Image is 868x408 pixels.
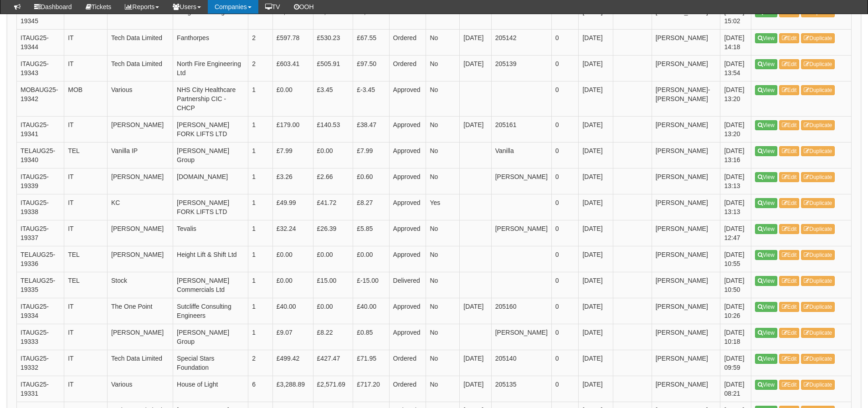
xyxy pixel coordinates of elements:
a: Edit [779,276,800,286]
td: 0 [551,81,579,116]
a: Edit [779,380,800,390]
td: £26.39 [313,220,353,246]
td: [DATE] [460,376,491,402]
td: 2 [248,29,273,55]
a: Duplicate [801,198,835,208]
td: £1,096.13 [313,3,353,29]
td: [DATE] 13:20 [720,116,751,142]
td: [DATE] [460,298,491,324]
td: £603.41 [272,55,313,81]
td: £597.78 [272,29,313,55]
td: [DATE] [579,116,613,142]
td: [DATE] 15:02 [720,3,751,29]
td: 0 [551,116,579,142]
td: [PERSON_NAME] [652,298,720,324]
td: North Fire Engineering Ltd [173,55,248,81]
td: £3,288.89 [272,376,313,402]
td: ITAUG25-19337 [17,220,64,246]
td: Ordered [389,29,426,55]
td: £32.24 [272,220,313,246]
td: [PERSON_NAME] [652,55,720,81]
a: View [755,302,777,312]
td: [PERSON_NAME] Group [173,142,248,168]
td: £505.91 [313,55,353,81]
a: Duplicate [801,276,835,286]
a: View [755,276,777,286]
td: Ordered [389,350,426,376]
td: [PERSON_NAME] FORK LIFTS LTD [173,116,248,142]
td: [DATE] [460,55,491,81]
a: View [755,224,777,234]
td: £717.20 [353,376,389,402]
td: £0.85 [353,324,389,350]
td: Approved [389,116,426,142]
td: Various [108,3,173,29]
td: [DATE] 14:18 [720,29,751,55]
a: Edit [779,33,800,43]
td: £3.45 [313,81,353,116]
td: 205135 [491,376,551,402]
td: 1 [248,272,273,298]
td: No [426,142,460,168]
td: [PERSON_NAME] [652,3,720,29]
td: £71.95 [353,350,389,376]
a: View [755,328,777,338]
td: [DATE] 12:47 [720,220,751,246]
a: Duplicate [801,302,835,312]
td: 205160 [491,298,551,324]
td: £2.66 [313,168,353,194]
td: No [426,246,460,272]
td: IT [64,3,108,29]
td: 0 [551,220,579,246]
td: Ordered [389,55,426,81]
td: [PERSON_NAME] [652,272,720,298]
td: Sutcliffe Consulting Engineers [173,298,248,324]
td: Vanilla [491,142,551,168]
td: [DOMAIN_NAME] [173,168,248,194]
td: Special Stars Foundation [173,350,248,376]
td: 1 [248,324,273,350]
td: [DATE] [579,272,613,298]
td: TELAUG25-19336 [17,246,64,272]
td: Tevalis [173,220,248,246]
a: Duplicate [801,250,835,260]
a: View [755,250,777,260]
td: TELAUG25-19340 [17,142,64,168]
td: [DATE] [460,350,491,376]
a: Edit [779,224,800,234]
td: [PERSON_NAME] [652,142,720,168]
td: House of Light [173,376,248,402]
td: [PERSON_NAME] [652,29,720,55]
a: View [755,85,777,95]
td: Approved [389,220,426,246]
td: [PERSON_NAME] [108,246,173,272]
td: TELAUG25-19335 [17,272,64,298]
td: ITAUG25-19338 [17,194,64,220]
td: [DATE] 13:16 [720,142,751,168]
a: Duplicate [801,33,835,43]
td: 1 [248,298,273,324]
a: Edit [779,85,800,95]
td: 0 [551,246,579,272]
td: 205142 [491,29,551,55]
td: £40.00 [272,298,313,324]
td: ITAUG25-19331 [17,376,64,402]
td: [DATE] [579,376,613,402]
td: [DATE] 10:55 [720,246,751,272]
td: [PERSON_NAME]-[PERSON_NAME] [652,81,720,116]
a: Edit [779,198,800,208]
td: [DATE] [579,324,613,350]
td: £38.47 [353,116,389,142]
td: Delivered [389,272,426,298]
td: [PERSON_NAME] [108,324,173,350]
td: Imagine Housing [173,3,248,29]
td: £0.60 [353,168,389,194]
td: £-15.00 [353,272,389,298]
td: £427.47 [313,350,353,376]
td: £0.00 [272,272,313,298]
a: Duplicate [801,224,835,234]
td: IT [64,116,108,142]
td: £8.22 [313,324,353,350]
td: The One Point [108,298,173,324]
td: [PERSON_NAME] [652,350,720,376]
